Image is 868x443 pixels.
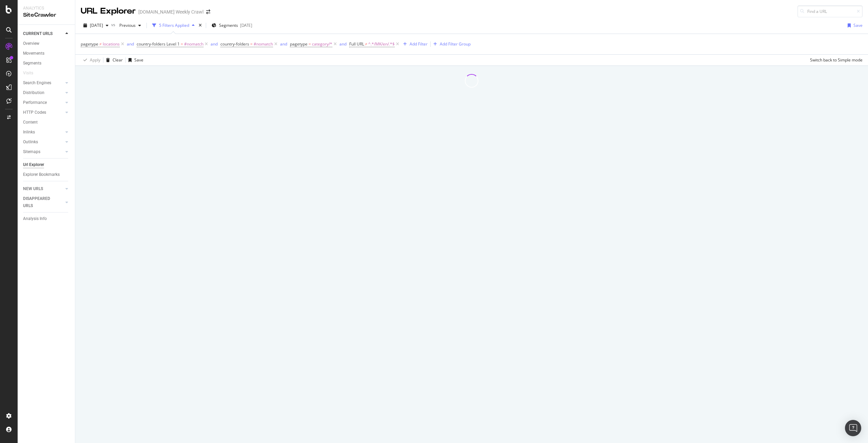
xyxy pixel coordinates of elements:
div: and [127,41,134,47]
span: Previous [117,22,136,28]
span: pagetype [290,41,308,47]
button: and [211,41,218,47]
div: Clear [113,57,123,63]
div: Sitemaps [23,148,40,155]
div: HTTP Codes [23,109,46,116]
div: DISAPPEARED URLS [23,195,57,209]
div: times [197,22,203,29]
div: 5 Filters Applied [159,22,189,28]
div: Search Engines [23,79,51,87]
a: Analysis Info [23,215,70,222]
a: Segments [23,60,70,67]
span: #nomatch [254,39,273,49]
span: Full URL [349,41,364,47]
a: Search Engines [23,79,63,87]
a: Content [23,119,70,126]
button: Clear [103,55,123,66]
span: ≠ [365,41,368,47]
a: Distribution [23,89,63,96]
div: Switch back to Simple mode [810,57,863,63]
button: and [280,41,287,47]
div: Add Filter Group [440,41,471,47]
a: DISAPPEARED URLS [23,195,63,209]
button: [DATE] [81,20,111,31]
div: URL Explorer [81,5,136,17]
span: ≠ [99,41,102,47]
button: Previous [117,20,144,31]
span: Segments [219,22,238,28]
div: Save [853,22,863,28]
button: Add Filter [400,40,428,48]
div: Content [23,119,38,126]
div: Open Intercom Messenger [845,420,861,436]
span: locations [103,39,120,49]
span: = [309,41,311,47]
a: Performance [23,99,63,106]
span: country-folders [220,41,249,47]
div: SiteCrawler [23,11,70,19]
div: [DOMAIN_NAME] Weekly Crawl [138,8,203,15]
div: and [211,41,218,47]
button: Segments[DATE] [209,20,255,31]
span: 2025 Oct. 9th [90,22,103,28]
div: NEW URLS [23,185,43,192]
a: Movements [23,50,70,57]
a: Inlinks [23,129,63,136]
div: Inlinks [23,129,35,136]
span: vs [111,22,117,27]
div: Analysis Info [23,215,47,222]
div: Analytics [23,5,70,11]
div: Movements [23,50,44,57]
div: Apply [90,57,100,63]
div: Outlinks [23,139,38,146]
div: Distribution [23,89,44,96]
a: Explorer Bookmarks [23,171,70,178]
div: arrow-right-arrow-left [206,10,210,14]
span: #nomatch [184,39,203,49]
a: Url Explorer [23,161,70,168]
a: Overview [23,40,70,47]
span: = [250,41,253,47]
input: Find a URL [797,5,863,17]
div: Overview [23,40,39,47]
button: Switch back to Simple mode [807,55,863,66]
button: Add Filter Group [431,40,471,48]
div: Add Filter [410,41,428,47]
div: Save [134,57,143,63]
a: CURRENT URLS [23,30,63,37]
a: Visits [23,70,40,77]
div: [DATE] [240,22,252,28]
a: HTTP Codes [23,109,63,116]
span: pagetype [81,41,98,47]
div: Url Explorer [23,161,44,168]
button: and [127,41,134,47]
a: NEW URLS [23,185,63,192]
div: Performance [23,99,47,106]
button: and [339,41,347,47]
div: and [280,41,287,47]
a: Sitemaps [23,148,63,155]
button: 5 Filters Applied [150,20,197,31]
span: = [181,41,183,47]
div: and [339,41,347,47]
a: Outlinks [23,139,63,146]
div: CURRENT URLS [23,30,53,37]
div: Explorer Bookmarks [23,171,60,178]
span: ^.*/MK/en/.*$ [368,39,395,49]
div: Visits [23,70,33,77]
button: Save [845,20,863,31]
span: country-folders Level 1 [137,41,180,47]
div: Segments [23,60,41,67]
button: Save [126,55,143,66]
span: category/* [312,39,332,49]
button: Apply [81,55,100,66]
